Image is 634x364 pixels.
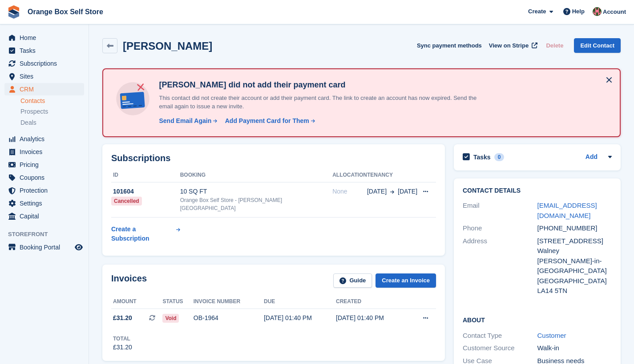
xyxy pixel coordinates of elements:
span: Home [20,32,73,44]
div: Walney [537,246,612,256]
div: [DATE] 01:40 PM [264,313,336,323]
span: Subscriptions [20,57,73,70]
div: 101604 [111,187,180,196]
div: Contact Type [463,331,537,341]
span: Create [528,7,546,16]
div: Walk-in [537,343,612,353]
span: Deals [20,119,36,127]
div: Send Email Again [159,116,211,126]
div: OB-1964 [194,313,264,323]
div: Orange Box Self Store - [PERSON_NAME][GEOGRAPHIC_DATA] [180,196,333,212]
a: Customer [537,332,566,339]
a: menu [4,70,84,83]
a: menu [4,210,84,222]
div: 10 SQ FT [180,187,333,196]
div: Total [113,335,132,343]
span: Storefront [8,230,89,239]
h2: About [463,315,612,324]
div: Customer Source [463,343,537,353]
a: menu [4,158,84,171]
div: Address [463,236,537,296]
h2: Tasks [473,153,491,161]
span: Booking Portal [20,241,73,253]
div: [PERSON_NAME]-in-[GEOGRAPHIC_DATA] [537,256,612,276]
div: None [332,187,367,196]
h2: Subscriptions [111,153,436,163]
div: [GEOGRAPHIC_DATA] [537,276,612,286]
th: Booking [180,168,333,182]
span: Capital [20,210,73,222]
th: Invoice number [194,295,264,309]
div: [PHONE_NUMBER] [537,223,612,233]
span: Invoices [20,146,73,158]
span: Sites [20,70,73,83]
a: menu [4,184,84,197]
a: Orange Box Self Store [24,4,107,19]
th: Amount [111,295,162,309]
a: Add [586,152,598,162]
p: This contact did not create their account or add their payment card. The link to create an accoun... [155,94,489,111]
span: Settings [20,197,73,210]
a: Guide [333,273,372,288]
span: [DATE] [398,187,417,196]
div: LA14 5TN [537,286,612,296]
span: Prospects [20,107,48,116]
a: menu [4,44,84,57]
a: Deals [20,118,84,127]
a: Contacts [20,97,84,105]
span: Account [603,8,626,16]
div: [STREET_ADDRESS] [537,236,612,246]
span: Void [162,314,179,323]
button: Delete [542,38,567,53]
div: Create a Subscription [111,225,174,243]
a: Add Payment Card for Them [222,116,316,126]
img: stora-icon-8386f47178a22dfd0bd8f6a31ec36ba5ce8667c1dd55bd0f319d3a0aa187defe.svg [7,5,20,19]
img: no-card-linked-e7822e413c904bf8b177c4d89f31251c4716f9871600ec3ca5bfc59e148c83f4.svg [114,80,152,118]
a: View on Stripe [485,38,539,53]
span: Help [572,7,585,16]
div: Add Payment Card for Them [225,116,309,126]
span: Analytics [20,133,73,145]
th: Tenancy [367,168,417,182]
span: Pricing [20,158,73,171]
a: menu [4,241,84,253]
div: [DATE] 01:40 PM [336,313,408,323]
span: [DATE] [367,187,387,196]
th: Allocation [332,168,367,182]
button: Sync payment methods [417,38,482,53]
div: 0 [494,153,505,161]
a: Preview store [73,242,84,253]
a: menu [4,57,84,70]
a: menu [4,197,84,210]
a: menu [4,83,84,95]
a: Create an Invoice [376,273,436,288]
th: Status [162,295,193,309]
span: Protection [20,184,73,197]
div: £31.20 [113,343,132,352]
span: Tasks [20,44,73,57]
a: menu [4,146,84,158]
a: menu [4,171,84,184]
span: Coupons [20,171,73,184]
a: Prospects [20,107,84,116]
div: Email [463,201,537,221]
div: Cancelled [111,197,142,206]
a: [EMAIL_ADDRESS][DOMAIN_NAME] [537,202,597,219]
a: Edit Contact [574,38,621,53]
img: David Clark [593,7,602,16]
span: CRM [20,83,73,95]
a: menu [4,32,84,44]
th: Due [264,295,336,309]
a: menu [4,133,84,145]
a: Create a Subscription [111,221,180,247]
h2: Contact Details [463,187,612,194]
span: £31.20 [113,313,132,323]
h2: Invoices [111,273,147,288]
h2: [PERSON_NAME] [123,40,212,52]
div: Phone [463,223,537,233]
th: Created [336,295,408,309]
span: View on Stripe [489,41,529,50]
th: ID [111,168,180,182]
h4: [PERSON_NAME] did not add their payment card [155,80,489,90]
